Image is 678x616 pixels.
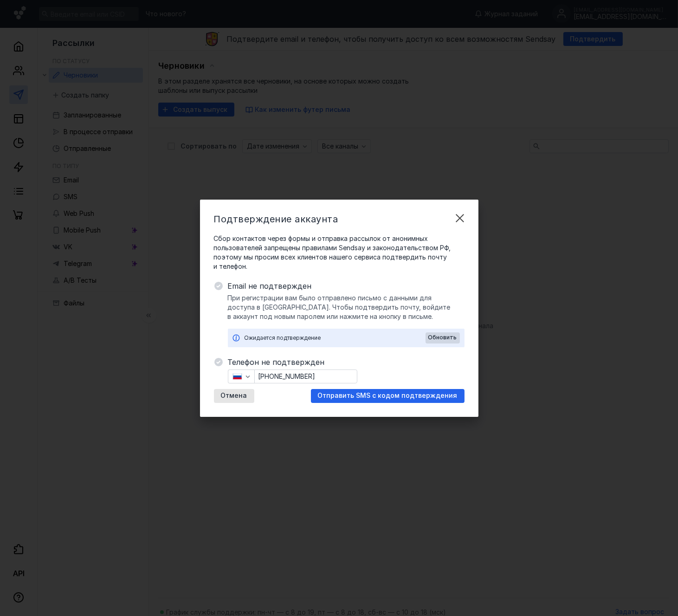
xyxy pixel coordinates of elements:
span: Отмена [221,392,247,400]
span: Сбор контактов через формы и отправка рассылок от анонимных пользователей запрещены правилами Sen... [214,234,465,271]
button: Отмена [214,389,254,403]
span: Обновить [428,334,457,341]
span: Email не подтвержден [228,280,465,292]
span: Телефон не подтвержден [228,357,465,368]
button: Обновить [426,332,460,344]
span: Подтверждение аккаунта [214,214,338,225]
button: Отправить SMS с кодом подтверждения [311,389,465,403]
span: Отправить SMS с кодом подтверждения [318,392,458,400]
span: При регистрации вам было отправлено письмо с данными для доступа в [GEOGRAPHIC_DATA]. Чтобы подтв... [228,293,465,321]
div: Ожидается подтверждение [245,333,426,343]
